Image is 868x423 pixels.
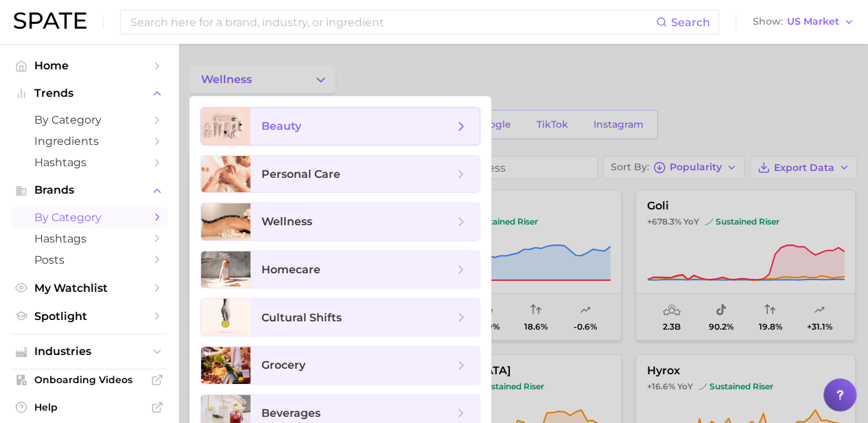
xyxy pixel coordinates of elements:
span: Hashtags [34,156,144,169]
span: Show [753,18,783,25]
a: Spotlight [11,306,167,327]
span: Industries [34,345,144,358]
span: Hashtags [34,232,144,245]
a: by Category [11,109,167,130]
span: cultural shifts [261,311,342,324]
span: Posts [34,253,144,266]
input: Search here for a brand, industry, or ingredient [129,10,656,34]
span: wellness [261,215,312,228]
a: Posts [11,249,167,271]
a: by Category [11,207,167,228]
span: My Watchlist [34,282,144,295]
a: Ingredients [11,130,167,152]
span: Trends [34,87,144,100]
button: ShowUS Market [749,13,858,31]
span: personal care [261,168,340,181]
span: Search [671,16,710,29]
a: Onboarding Videos [11,369,167,390]
span: Help [34,401,144,413]
span: by Category [34,113,144,126]
span: homecare [261,263,320,276]
span: grocery [261,358,305,371]
img: SPATE [14,12,86,29]
span: Home [34,59,144,72]
span: Ingredients [34,135,144,148]
button: Trends [11,83,167,104]
a: Home [11,55,167,76]
a: Help [11,397,167,418]
button: Brands [11,180,167,201]
span: Brands [34,184,144,196]
span: by Category [34,211,144,224]
span: Onboarding Videos [34,374,144,386]
button: Industries [11,341,167,362]
a: Hashtags [11,228,167,249]
a: My Watchlist [11,277,167,299]
span: beauty [261,119,301,133]
span: Spotlight [34,310,144,323]
span: US Market [787,18,839,25]
span: beverages [261,407,320,420]
a: Hashtags [11,152,167,173]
